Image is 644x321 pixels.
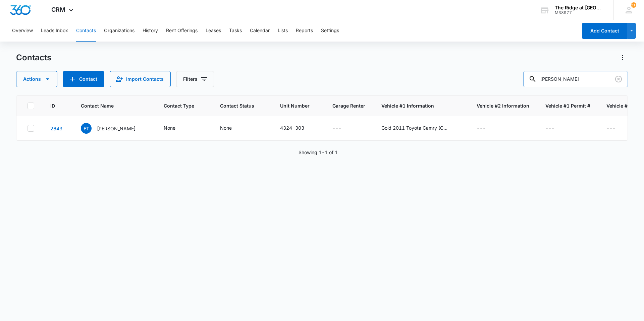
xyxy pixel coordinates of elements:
div: notifications count [631,2,636,8]
span: ID [50,102,55,109]
span: 212 [631,2,636,8]
div: Contact Status - None - Select to Edit Field [220,124,244,132]
div: Vehicle #1 Information - Gold 2011 Toyota Camry (CCN-J60) - Select to Edit Field [381,124,461,132]
button: Organizations [104,20,135,42]
p: [PERSON_NAME] [97,125,136,132]
button: Actions [16,71,57,87]
button: Settings [321,20,339,42]
button: Add Contact [582,23,627,39]
div: --- [477,124,486,132]
button: Reports [296,20,313,42]
div: --- [545,124,554,132]
div: None [164,124,175,131]
div: Garage Renter - - Select to Edit Field [332,124,354,132]
div: Contact Type - None - Select to Edit Field [164,124,187,132]
button: Clear [613,74,624,84]
button: Lists [278,20,288,42]
span: Vehicle #2 Information [477,102,529,109]
div: 4324-303 [280,124,304,131]
div: --- [332,124,341,132]
button: Rent Offerings [166,20,198,42]
p: Showing 1-1 of 1 [299,149,338,156]
div: Vehicle #2 Information - - Select to Edit Field [477,124,498,132]
div: Vehicle #2 Permit # - - Select to Edit Field [606,124,628,132]
div: account id [555,10,604,15]
span: CRM [51,6,65,13]
button: History [143,20,158,42]
div: Gold 2011 Toyota Camry (CCN-J60) [381,124,448,131]
span: Garage Renter [332,102,365,109]
a: Navigate to contact details page for Elizabeth Trower [50,126,62,131]
button: Add Contact [63,71,104,87]
button: Overview [12,20,33,42]
button: Contacts [76,20,96,42]
div: Unit Number - 4324-303 - Select to Edit Field [280,124,316,132]
div: account name [555,5,604,10]
button: Calendar [250,20,270,42]
span: Vehicle #1 Permit # [545,102,590,109]
input: Search Contacts [523,71,628,87]
h1: Contacts [16,53,51,63]
span: Contact Name [81,102,138,109]
button: Leases [206,20,221,42]
span: Contact Status [220,102,254,109]
span: Unit Number [280,102,316,109]
span: Contact Type [164,102,194,109]
button: Leads Inbox [41,20,68,42]
button: Tasks [229,20,242,42]
button: Filters [176,71,214,87]
button: Import Contacts [110,71,171,87]
span: ET [81,123,92,134]
div: None [220,124,232,131]
span: Vehicle #1 Information [381,102,461,109]
div: Vehicle #1 Permit # - - Select to Edit Field [545,124,567,132]
div: Contact Name - Elizabeth Trower - Select to Edit Field [81,123,148,134]
button: Actions [617,52,628,63]
div: --- [606,124,615,132]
